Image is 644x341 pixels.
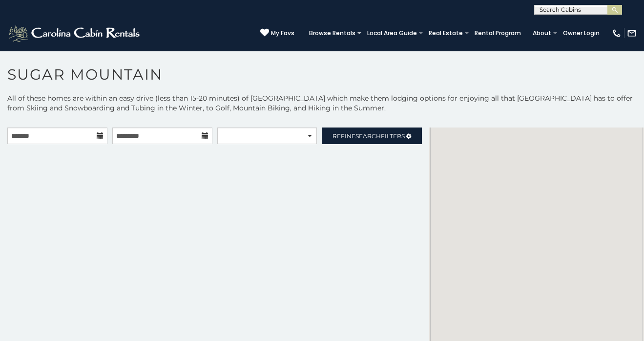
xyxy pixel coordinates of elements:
[470,26,526,40] a: Rental Program
[558,26,604,40] a: Owner Login
[332,132,405,140] span: Refine Filters
[362,26,422,40] a: Local Area Guide
[612,28,622,38] img: phone-regular-white.png
[424,26,468,40] a: Real Estate
[355,132,381,140] span: Search
[627,28,637,38] img: mail-regular-white.png
[260,28,294,38] a: My Favs
[304,26,360,40] a: Browse Rentals
[7,23,143,43] img: White-1-2.png
[322,128,422,144] a: RefineSearchFilters
[271,29,294,38] span: My Favs
[528,26,556,40] a: About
